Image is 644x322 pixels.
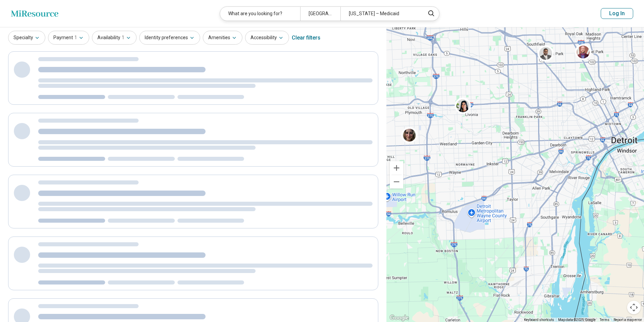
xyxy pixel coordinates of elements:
button: Zoom in [390,161,403,175]
span: 1 [122,34,124,41]
button: Identity preferences [139,31,200,45]
button: Specialty [8,31,45,45]
div: Clear filters [292,30,320,46]
button: Amenities [203,31,242,45]
div: [US_STATE] – Medicaid [340,7,421,21]
button: Zoom out [390,175,403,189]
span: Map data ©2025 Google [558,318,596,322]
a: Terms (opens in new tab) [600,318,610,322]
button: Availability1 [92,31,137,45]
div: [GEOGRAPHIC_DATA] [300,7,340,21]
span: 1 [74,34,77,41]
a: Report a map error [614,318,642,322]
button: Log In [601,8,633,19]
button: Accessibility [245,31,289,45]
button: Payment1 [48,31,89,45]
button: Map camera controls [627,301,641,314]
div: What are you looking for? [220,7,300,21]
